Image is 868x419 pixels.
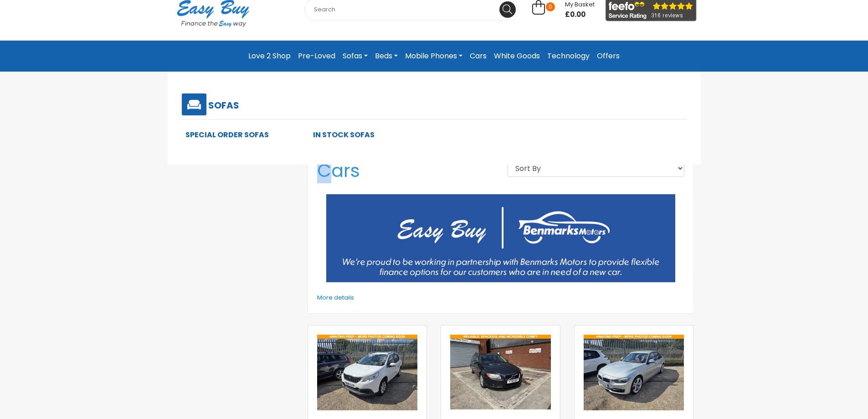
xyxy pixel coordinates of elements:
[371,48,401,64] a: Beds
[339,48,371,64] a: Sofas
[544,48,593,64] a: Technology
[317,335,417,410] img: 2016-peugeot-3008
[490,48,544,64] a: White Goods
[245,48,294,64] a: Love 2 Shop
[317,293,354,302] a: More details
[593,48,623,64] a: Offers
[401,48,466,64] a: Mobile Phones
[546,2,555,11] span: 0
[182,101,239,111] a: Sofas
[313,129,375,140] a: In Stock Sofas
[185,129,269,140] a: Special Order Sofas
[7,72,861,165] div: Sofas
[294,48,339,64] a: Pre-Loved
[317,160,494,181] h1: Cars
[208,100,239,111] h5: Sofas
[450,335,550,409] img: 2010-volvo-v70-estate
[466,48,490,64] a: Cars
[565,10,595,19] span: £0.00
[532,5,595,16] a: 0 My Basket £0.00
[584,335,684,410] img: 2012-bmw-3-series-sport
